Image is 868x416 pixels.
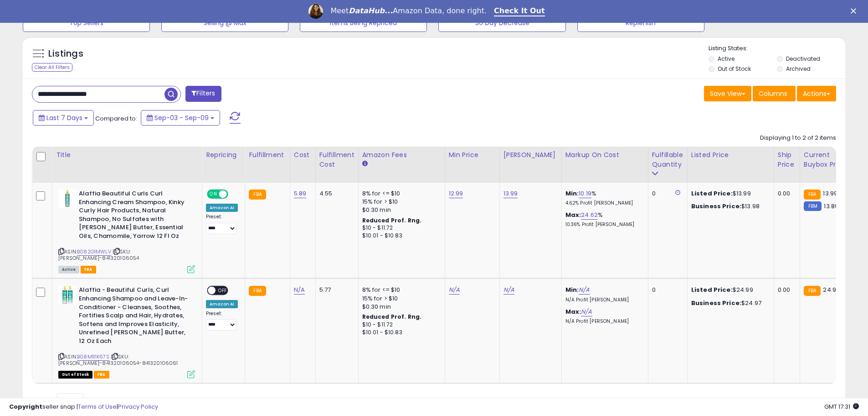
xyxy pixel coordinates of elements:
div: 8% for <= $10 [362,190,438,198]
a: Terms of Use [78,402,117,411]
span: 13.99 [823,189,837,198]
b: Min: [565,189,579,198]
div: Amazon AI [206,300,238,308]
b: Reduced Prof. Rng. [362,313,422,321]
span: Compared to: [95,114,137,123]
b: Min: [565,285,579,294]
span: | SKU: [PERSON_NAME]-841320106054 [58,248,139,262]
label: Deactivated [786,55,820,63]
button: Actions [797,86,836,101]
small: FBA [249,286,266,296]
small: FBM [804,201,822,211]
div: 15% for > $10 [362,295,438,303]
div: % [565,211,641,228]
a: 24.62 [581,211,598,220]
a: B08MR1K67S [77,353,109,361]
div: Repricing [206,150,241,160]
p: N/A Profit [PERSON_NAME] [565,318,641,325]
b: Reduced Prof. Rng. [362,216,422,224]
div: Fulfillment [249,150,286,160]
div: 0.00 [778,286,793,294]
button: Sep-03 - Sep-09 [141,110,220,126]
div: $10 - $11.72 [362,321,438,329]
small: Amazon Fees. [362,160,368,168]
div: Amazon AI [206,204,238,212]
span: Columns [759,89,787,98]
b: Listed Price: [691,285,733,294]
b: Business Price: [691,202,741,211]
b: Max: [565,211,581,219]
div: Amazon Fees [362,150,441,160]
small: FBA [804,190,821,200]
div: 0 [652,286,680,294]
div: 4.55 [319,190,351,198]
div: Displaying 1 to 2 of 2 items [760,134,836,142]
span: All listings that are currently out of stock and unavailable for purchase on Amazon [58,371,92,379]
p: 4.62% Profit [PERSON_NAME] [565,200,641,206]
label: Archived [786,65,811,73]
div: 8% for <= $10 [362,286,438,294]
th: The percentage added to the cost of goods (COGS) that forms the calculator for Min & Max prices. [561,147,648,183]
h5: Listings [48,47,83,60]
span: FBA [81,266,96,274]
div: $0.30 min [362,206,438,214]
p: Listing States: [709,44,845,53]
div: $10.01 - $10.83 [362,329,438,337]
i: DataHub... [349,6,393,15]
img: 41tuo4x2Q8L._SL40_.jpg [58,286,77,304]
strong: Copyright [9,402,42,411]
b: Max: [565,307,581,316]
img: 31I8is7jpyL._SL40_.jpg [58,190,77,208]
span: OFF [216,287,230,295]
span: ON [208,190,219,198]
a: B082G1MWLV [77,248,111,256]
span: FBA [94,371,109,379]
a: N/A [449,285,460,295]
div: Preset: [206,311,238,331]
label: Active [718,55,734,63]
div: Meet Amazon Data, done right. [330,6,487,16]
span: OFF [227,190,241,198]
span: All listings currently available for purchase on Amazon [58,266,79,274]
div: $24.97 [691,299,767,307]
span: Sep-03 - Sep-09 [154,113,209,122]
div: 5.77 [319,286,351,294]
button: Last 7 Days [33,110,94,126]
b: Listed Price: [691,189,733,198]
small: FBA [804,286,821,296]
a: N/A [503,285,514,295]
div: ASIN: [58,286,195,377]
div: Fulfillable Quantity [652,150,683,169]
a: Privacy Policy [118,402,158,411]
span: 2025-09-17 17:31 GMT [824,402,859,411]
div: Clear All Filters [32,63,72,72]
a: Check It Out [494,6,545,16]
a: N/A [581,307,592,316]
small: FBA [249,190,266,200]
a: 12.99 [449,189,463,198]
b: Alaffia - Beautiful Curls, Curl Enhancing Shampoo and Leave-In-Conditioner - Cleanses, Soothes, F... [79,286,190,348]
div: 15% for > $10 [362,198,438,206]
p: 10.36% Profit [PERSON_NAME] [565,221,641,228]
div: Preset: [206,214,238,234]
div: ASIN: [58,190,195,272]
b: Alaffia Beautiful Curls Curl Enhancing Cream Shampoo, Kinky Curly Hair Products, Natural Shampoo,... [79,190,190,242]
div: 0 [652,190,680,198]
div: % [565,190,641,206]
div: $24.99 [691,286,767,294]
span: Last 7 Days [46,113,82,122]
div: Current Buybox Price [804,150,851,169]
div: $10 - $11.72 [362,224,438,232]
a: 5.89 [294,189,307,198]
button: Columns [753,86,796,101]
div: 0.00 [778,190,793,198]
a: 13.99 [503,189,518,198]
img: Profile image for Georgie [308,4,323,19]
div: $13.98 [691,202,767,211]
div: [PERSON_NAME] [503,150,558,160]
div: Fulfillment Cost [319,150,354,169]
a: N/A [294,285,305,295]
div: seller snap | | [9,403,158,411]
p: N/A Profit [PERSON_NAME] [565,297,641,303]
button: Save View [704,86,751,101]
